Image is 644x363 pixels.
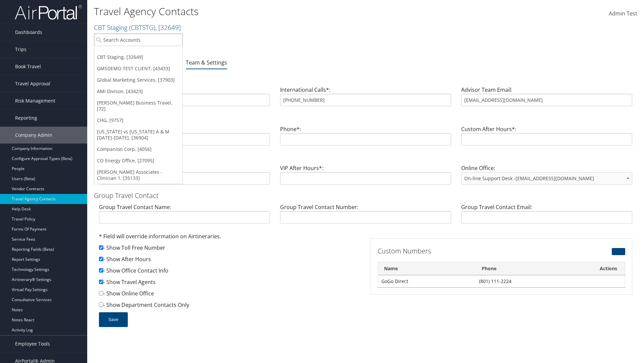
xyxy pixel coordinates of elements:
[99,312,128,327] button: Save
[94,144,182,155] a: Companion Corp, [4056]
[94,155,182,166] a: CO Energy Office, [27095]
[94,115,182,126] a: CHG, [9757]
[99,232,361,244] div: * Field will override information on Airtineraries.
[15,58,41,75] span: Book Travel
[592,262,625,275] th: Actions: activate to sort column ascending
[94,74,637,83] h3: Advisor Team
[94,74,182,86] a: Global Marketing Services, [37903]
[94,86,182,97] a: AMI Divison, [43423]
[378,275,476,287] td: GoGo Direct
[15,4,82,20] img: airportal-logo.png
[186,59,227,66] a: Team & Settings
[94,152,637,161] h3: VIP
[94,164,275,190] div: VIP Toll Free*:
[15,127,52,144] span: Company Admin
[94,23,181,32] a: CBT Staging
[94,97,182,115] a: [PERSON_NAME] Business Travel, [72]
[94,34,182,46] input: Search Accounts
[94,125,275,151] div: Custom Contact Label:
[99,301,361,312] div: - Show Department Contacts Only
[94,113,637,122] h3: Custom Contact
[94,191,637,200] h3: Group Travel Contact
[99,255,361,267] div: - Show After Hours
[456,125,637,151] div: Custom After Hours*:
[99,244,361,255] div: - Show Toll Free Number
[94,166,182,184] a: [PERSON_NAME] Associates - Clinician 1, [35133]
[94,51,182,63] a: CBT Staging, [32649]
[378,262,476,275] th: Name: activate to sort column descending
[129,23,155,32] span: ( CBTSTG )
[15,335,50,352] span: Employee Tools
[99,278,361,289] div: - Show Travel Agents
[456,203,637,229] div: Group Travel Contact Email:
[155,23,181,32] span: , [ 32649 ]
[15,24,42,41] span: Dashboards
[15,41,26,58] span: Trips
[94,203,275,229] div: Group Travel Contact Name:
[456,164,637,190] div: Online Office:
[15,110,37,126] span: Reporting
[94,4,456,18] h1: Travel Agency Contacts
[94,126,182,144] a: [US_STATE] vs [US_STATE] A & M [DATE]-[DATE], [36904]
[275,125,456,151] div: Phone*:
[99,267,361,278] div: - Show Office Contact Info
[456,86,637,112] div: Advisor Team Email:
[94,86,275,112] div: Advisor Team Name:
[275,164,456,190] div: VIP After Hours*:
[275,86,456,112] div: International Calls*:
[15,75,50,92] span: Travel Approval
[609,3,637,24] a: Admin Test
[476,262,592,275] th: Phone: activate to sort column ascending
[275,203,456,229] div: Group Travel Contact Number:
[15,92,55,109] span: Risk Management
[378,246,541,256] h3: Custom Numbers
[94,63,182,74] a: GMSDEMO TEST CLIENT, [43433]
[476,275,592,287] td: (801) 111-2224
[609,10,637,17] span: Admin Test
[99,289,361,301] div: - Show Online Office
